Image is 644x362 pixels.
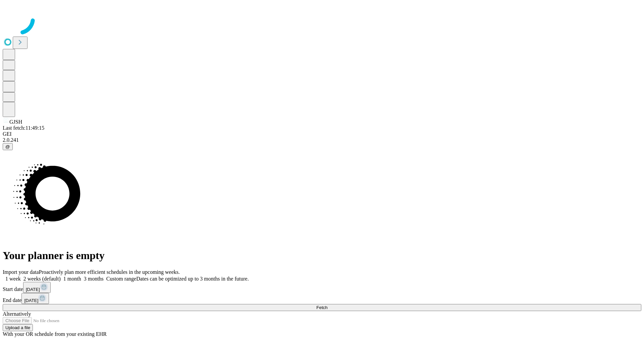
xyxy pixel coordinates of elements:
[3,311,31,317] span: Alternatively
[39,269,180,275] span: Proactively plan more efficient schedules in the upcoming weeks.
[5,276,21,282] span: 1 week
[3,282,641,293] div: Start date
[3,125,44,131] span: Last fetch: 11:49:15
[26,287,40,292] span: [DATE]
[3,293,641,304] div: End date
[3,324,33,331] button: Upload a file
[3,137,641,143] div: 2.0.241
[23,282,51,293] button: [DATE]
[3,331,107,337] span: With your OR schedule from your existing EHR
[5,144,10,149] span: @
[84,276,104,282] span: 3 months
[9,119,22,125] span: GJSH
[21,293,49,304] button: [DATE]
[316,305,327,310] span: Fetch
[3,269,39,275] span: Import your data
[136,276,249,282] span: Dates can be optimized up to 3 months in the future.
[3,249,641,262] h1: Your planner is empty
[3,131,641,137] div: GEI
[106,276,136,282] span: Custom range
[3,143,13,150] button: @
[24,298,38,303] span: [DATE]
[63,276,81,282] span: 1 month
[3,304,641,311] button: Fetch
[23,276,61,282] span: 2 weeks (default)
